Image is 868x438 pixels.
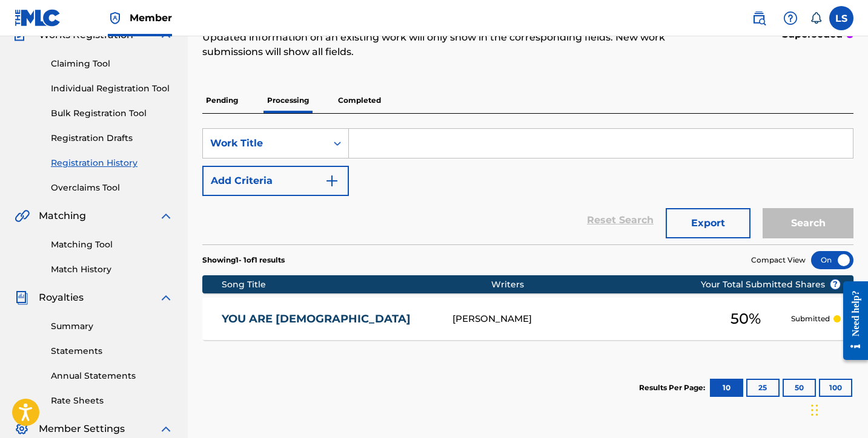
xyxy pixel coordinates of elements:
span: Member Settings [39,422,125,436]
div: Song Title [222,278,491,291]
img: expand [159,290,173,305]
button: Export [666,208,750,238]
div: Writers [491,278,739,291]
img: MLC Logo [15,9,61,27]
a: Summary [51,320,173,333]
img: 9d2ae6d4665cec9f34b9.svg [325,174,339,188]
p: Results Per Page: [639,382,708,393]
img: search [752,11,766,25]
div: Work Title [210,136,319,151]
img: Member Settings [15,422,29,436]
span: Compact View [751,255,806,266]
div: Notifications [810,12,822,24]
p: Showing 1 - 1 of 1 results [202,255,285,266]
span: Matching [39,209,86,223]
p: Submitted [791,313,830,324]
p: Completed [334,88,385,113]
a: Match History [51,263,173,276]
img: Royalties [15,290,29,305]
p: Pending [202,88,242,113]
a: Matching Tool [51,238,173,251]
img: help [783,11,798,25]
img: Matching [15,209,30,223]
a: Statements [51,345,173,358]
div: [PERSON_NAME] [452,312,700,326]
span: Member [130,11,172,25]
span: Royalties [39,290,84,305]
span: 50 % [731,308,761,330]
div: User Menu [829,6,853,30]
a: Registration Drafts [51,132,173,145]
span: Your Total Submitted Shares [701,278,841,291]
form: Search Form [202,128,853,244]
button: 50 [783,379,816,397]
button: 10 [710,379,743,397]
span: ? [830,279,840,289]
img: Top Rightsholder [108,11,122,25]
button: 100 [819,379,852,397]
a: Claiming Tool [51,57,173,70]
button: Add Criteria [202,166,349,196]
iframe: Resource Center [834,272,868,370]
div: Drag [811,392,818,428]
div: Help [778,6,803,30]
a: Individual Registration Tool [51,82,173,95]
button: 25 [746,379,780,397]
a: Registration History [51,157,173,169]
a: Rate Sheets [51,394,173,407]
img: expand [159,209,173,223]
p: Updated information on an existing work will only show in the corresponding fields. New work subm... [202,30,704,59]
iframe: Chat Widget [807,380,868,438]
a: YOU ARE [DEMOGRAPHIC_DATA] [222,312,436,326]
p: Processing [263,88,313,113]
a: Overclaims Tool [51,181,173,194]
a: Public Search [747,6,771,30]
img: expand [159,422,173,436]
a: Annual Statements [51,370,173,382]
a: Bulk Registration Tool [51,107,173,120]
